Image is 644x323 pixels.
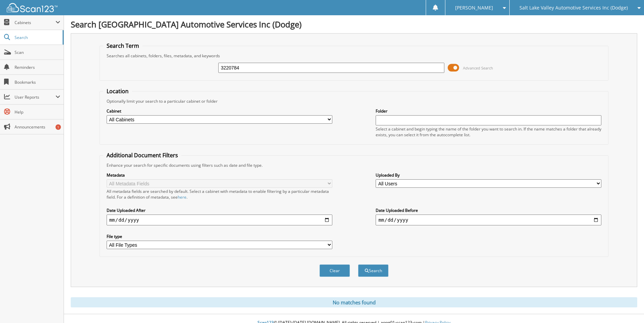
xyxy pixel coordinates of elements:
span: User Reports [15,94,55,100]
span: Scan [15,49,60,55]
h1: Search [GEOGRAPHIC_DATA] Automotive Services Inc (Dodge) [71,19,637,30]
span: Announcements [15,124,60,130]
a: here [178,194,186,200]
div: No matches found [71,297,637,307]
input: start [107,215,332,225]
span: Help [15,109,60,115]
span: Advanced Search [463,65,493,70]
label: Uploaded By [376,172,601,178]
label: Folder [376,108,601,114]
label: Date Uploaded After [107,207,332,213]
div: Optionally limit your search to a particular cabinet or folder [103,98,605,104]
legend: Additional Document Filters [103,152,181,159]
button: Search [358,264,388,277]
label: Metadata [107,172,332,178]
label: File type [107,234,332,239]
div: All metadata fields are searched by default. Select a cabinet with metadata to enable filtering b... [107,188,332,200]
div: 1 [55,124,61,130]
img: scan123-logo-white.svg [7,3,58,12]
div: Enhance your search for specific documents using filters such as date and file type. [103,162,605,168]
span: [PERSON_NAME] [455,6,493,10]
label: Cabinet [107,108,332,114]
legend: Location [103,87,132,95]
span: Salt Lake Valley Automotive Services Inc (Dodge) [519,6,628,10]
legend: Search Term [103,42,142,49]
input: end [376,215,601,225]
div: Select a cabinet and begin typing the name of the folder you want to search in. If the name match... [376,126,601,138]
label: Date Uploaded Before [376,207,601,213]
div: Searches all cabinets, folders, files, metadata, and keywords [103,53,605,59]
span: Cabinets [15,20,55,25]
span: Search [15,35,59,40]
span: Reminders [15,64,60,70]
span: Bookmarks [15,79,60,85]
button: Clear [319,264,350,277]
